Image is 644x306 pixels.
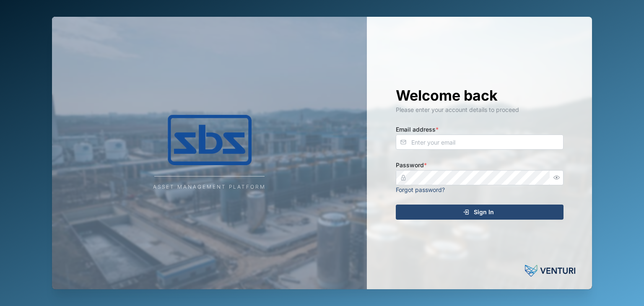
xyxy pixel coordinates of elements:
img: Powered by: Venturi [525,262,575,279]
input: Enter your email [396,135,563,150]
a: Forgot password? [396,186,445,193]
div: Asset Management Platform [153,183,266,191]
label: Password [396,161,427,170]
h1: Welcome back [396,86,563,105]
img: Company Logo [126,115,293,165]
button: Sign In [396,205,563,220]
div: Please enter your account details to proceed [396,105,563,114]
span: Sign In [474,205,494,219]
label: Email address [396,125,439,134]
